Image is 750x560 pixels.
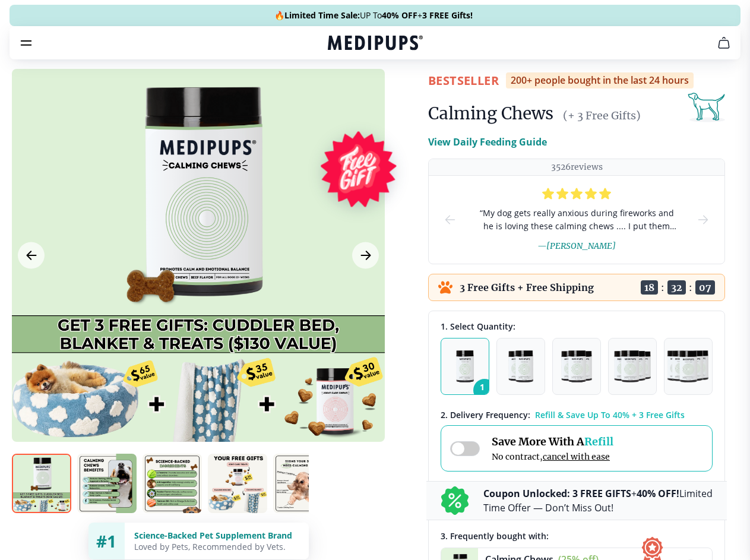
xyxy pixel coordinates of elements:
[328,34,423,54] a: Medipups
[641,280,658,295] span: 18
[508,350,533,382] img: Pack of 2 - Natural Dog Supplements
[476,207,677,233] span: “ My dog gets really anxious during fireworks and he is loving these calming chews .... I put the...
[274,10,473,21] span: 🔥 UP To +
[428,72,499,88] span: BestSeller
[710,29,738,57] button: cart
[441,409,530,420] span: 2 . Delivery Frequency:
[134,541,299,552] div: Loved by Pets, Recommended by Vets.
[551,162,603,173] p: 3526 reviews
[661,281,664,293] span: :
[273,454,333,513] img: Calming Chews | Natural Dog Supplements
[543,451,610,462] span: cancel with ease
[460,281,594,293] p: 3 Free Gifts + Free Shipping
[441,530,549,542] span: 3 . Frequently bought with:
[134,530,299,541] div: Science-Backed Pet Supplement Brand
[443,176,457,264] button: prev-slide
[428,103,553,124] h1: Calming Chews
[667,350,710,382] img: Pack of 5 - Natural Dog Supplements
[563,109,641,122] span: (+ 3 Free Gifts)
[96,530,116,552] span: #1
[537,241,616,251] span: — [PERSON_NAME]
[637,487,679,500] b: 40% OFF!
[689,281,692,293] span: :
[614,350,650,382] img: Pack of 4 - Natural Dog Supplements
[456,350,474,382] img: Pack of 1 - Natural Dog Supplements
[19,36,33,50] button: burger-menu
[492,451,613,462] span: No contract,
[561,350,592,382] img: Pack of 3 - Natural Dog Supplements
[18,242,45,269] button: Previous Image
[492,435,613,448] span: Save More With A
[441,338,489,395] button: 1
[77,454,137,513] img: Calming Chews | Natural Dog Supplements
[506,72,694,88] div: 200+ people bought in the last 24 hours
[441,321,713,332] div: 1. Select Quantity:
[696,176,710,264] button: next-slide
[352,242,379,269] button: Next Image
[483,486,713,515] p: + Limited Time Offer — Don’t Miss Out!
[667,280,686,295] span: 32
[535,409,685,420] span: Refill & Save Up To 40% + 3 Free Gifts
[483,487,631,500] b: Coupon Unlocked: 3 FREE GIFTS
[695,280,715,295] span: 07
[428,135,547,149] p: View Daily Feeding Guide
[473,379,496,401] span: 1
[584,435,613,448] span: Refill
[143,454,202,513] img: Calming Chews | Natural Dog Supplements
[12,454,71,513] img: Calming Chews | Natural Dog Supplements
[208,454,267,513] img: Calming Chews | Natural Dog Supplements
